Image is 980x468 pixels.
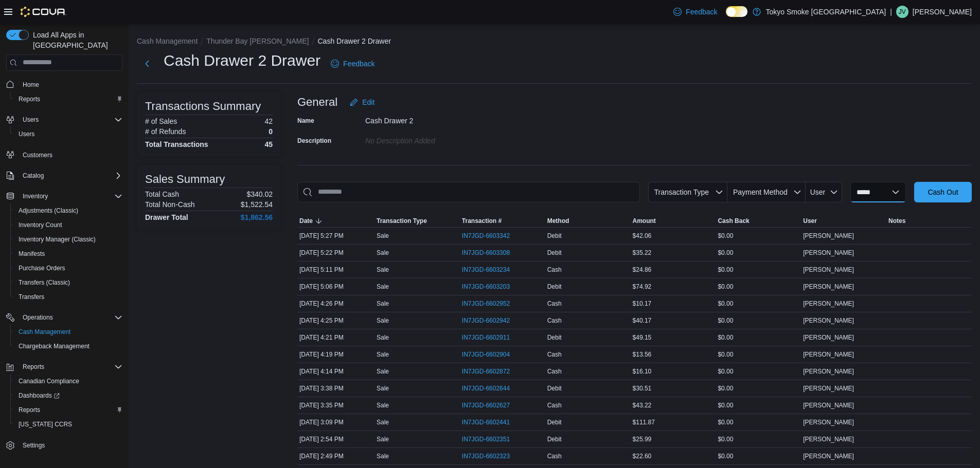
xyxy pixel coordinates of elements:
[14,276,74,289] a: Transfers (Classic)
[545,215,631,227] button: Method
[716,264,801,276] div: $0.00
[377,435,389,443] p: Sale
[23,313,53,322] span: Operations
[145,213,188,221] h4: Drawer Total
[462,435,510,443] span: IN7JGD-6602351
[14,219,122,231] span: Inventory Count
[19,95,40,103] span: Reports
[23,81,39,89] span: Home
[462,418,510,426] span: IN7JGD-6602441
[654,188,709,196] span: Transaction Type
[547,232,562,240] span: Debit
[547,266,562,274] span: Cash
[803,452,854,460] span: [PERSON_NAME]
[19,78,122,91] span: Home
[462,316,510,325] span: IN7JGD-6602942
[377,350,389,359] p: Sale
[462,217,502,225] span: Transaction #
[648,182,727,202] button: Transaction Type
[297,117,314,125] label: Name
[269,127,273,136] p: 0
[19,342,90,350] span: Chargeback Management
[365,113,503,125] div: Cash Drawer 2
[633,266,652,274] span: $24.86
[377,384,389,392] p: Sale
[716,433,801,445] div: $0.00
[14,389,122,402] span: Dashboards
[10,127,127,141] button: Users
[23,363,44,371] span: Reports
[633,452,652,460] span: $22.60
[633,367,652,376] span: $16.10
[547,316,562,325] span: Cash
[462,247,520,259] button: IN7JGD-6603308
[888,217,905,225] span: Notes
[2,360,127,374] button: Reports
[2,147,127,162] button: Customers
[343,59,375,69] span: Feedback
[803,299,854,308] span: [PERSON_NAME]
[462,348,520,361] button: IN7JGD-6602904
[462,283,510,291] span: IN7JGD-6603203
[19,250,45,258] span: Manifests
[377,217,427,225] span: Transaction Type
[462,230,520,242] button: IN7JGD-6603342
[375,215,460,227] button: Transaction Type
[377,299,389,308] p: Sale
[462,297,520,310] button: IN7JGD-6602952
[137,36,972,48] nav: An example of EuiBreadcrumbs
[10,290,127,304] button: Transfers
[547,283,562,291] span: Debit
[14,326,75,338] a: Cash Management
[14,276,122,289] span: Transfers (Classic)
[10,203,127,218] button: Adjustments (Classic)
[10,92,127,106] button: Reports
[14,291,122,303] span: Transfers
[327,53,379,74] a: Feedback
[462,266,510,274] span: IN7JGD-6603234
[10,247,127,261] button: Manifests
[19,190,52,202] button: Inventory
[899,6,906,18] span: JV
[297,450,375,462] div: [DATE] 2:49 PM
[547,418,562,426] span: Debit
[726,6,747,17] input: Dark Mode
[264,117,273,125] p: 42
[801,215,886,227] button: User
[462,350,510,359] span: IN7JGD-6602904
[803,333,854,342] span: [PERSON_NAME]
[10,374,127,388] button: Canadian Compliance
[246,190,273,198] p: $340.02
[462,333,510,342] span: IN7JGD-6602911
[23,151,52,159] span: Customers
[19,278,70,287] span: Transfers (Classic)
[164,50,320,71] h1: Cash Drawer 2 Drawer
[633,283,652,291] span: $74.92
[241,200,273,209] p: $1,522.54
[462,365,520,378] button: IN7JGD-6602872
[14,233,122,246] span: Inventory Manager (Classic)
[145,127,186,136] h6: # of Refunds
[10,325,127,339] button: Cash Management
[14,262,69,274] a: Purchase Orders
[19,170,48,182] button: Catalog
[14,404,44,416] a: Reports
[2,310,127,325] button: Operations
[547,384,562,392] span: Debit
[633,316,652,325] span: $40.17
[297,96,337,108] h3: General
[297,314,375,327] div: [DATE] 4:25 PM
[19,235,96,244] span: Inventory Manager (Classic)
[377,232,389,240] p: Sale
[686,7,717,17] span: Feedback
[10,339,127,353] button: Chargeback Management
[297,348,375,361] div: [DATE] 4:19 PM
[547,333,562,342] span: Debit
[716,314,801,327] div: $0.00
[716,247,801,259] div: $0.00
[14,340,94,352] a: Chargeback Management
[716,416,801,428] div: $0.00
[297,297,375,310] div: [DATE] 4:26 PM
[19,148,122,161] span: Customers
[19,170,122,182] span: Catalog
